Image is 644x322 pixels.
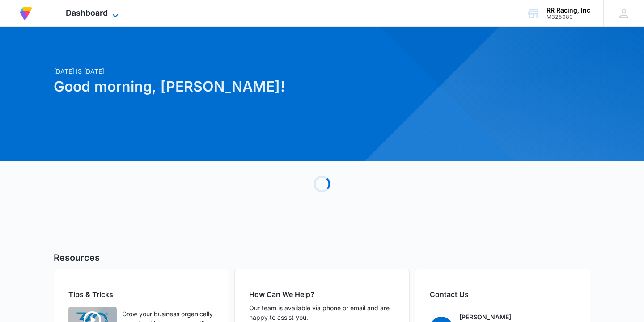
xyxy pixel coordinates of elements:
h5: Resources [54,251,590,264]
div: account id [547,14,590,20]
h1: Good morning, [PERSON_NAME]! [54,76,408,97]
p: Our team is available via phone or email and are happy to assist you. [249,303,395,322]
p: [DATE] is [DATE] [54,67,408,76]
p: [PERSON_NAME] [459,312,511,322]
img: Volusion [18,5,34,21]
h2: Contact Us [430,289,576,300]
span: Dashboard [66,8,108,17]
h2: Tips & Tricks [68,289,214,300]
h2: How Can We Help? [249,289,395,300]
div: account name [547,7,590,14]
